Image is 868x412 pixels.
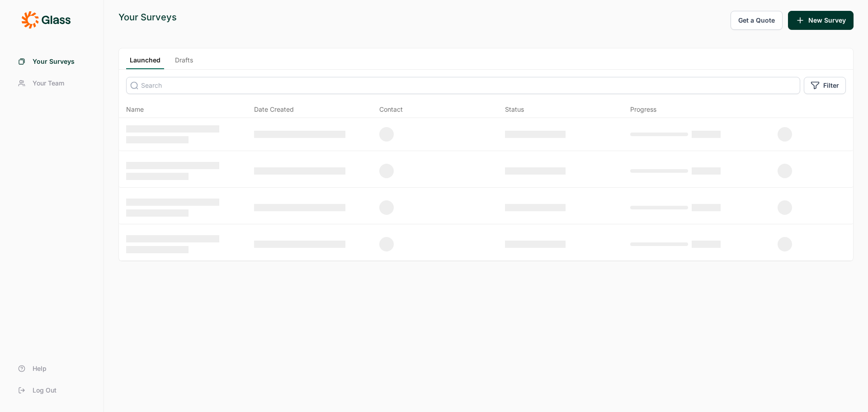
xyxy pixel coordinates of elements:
button: New Survey [788,11,854,30]
span: Help [33,364,47,373]
div: Status [505,105,524,114]
button: Filter [804,77,846,94]
span: Date Created [254,105,294,114]
span: Filter [823,81,839,90]
input: Search [126,77,800,94]
div: Progress [630,105,656,114]
a: Launched [126,56,164,69]
span: Name [126,105,144,114]
span: Your Team [33,79,64,88]
div: Contact [379,105,403,114]
a: Drafts [171,56,197,69]
span: Log Out [33,386,57,395]
button: Get a Quote [731,11,783,30]
span: Your Surveys [33,57,75,66]
div: Your Surveys [118,11,177,24]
